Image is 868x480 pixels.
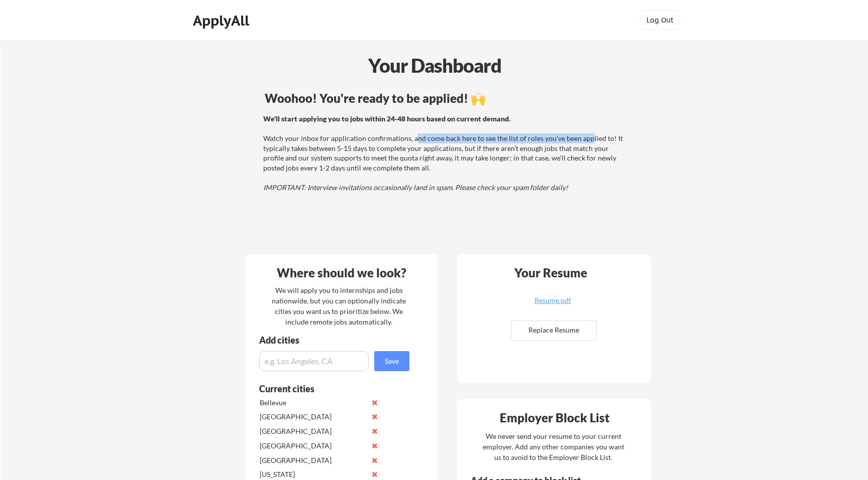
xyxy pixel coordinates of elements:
[260,398,366,408] div: Bellevue
[461,412,648,424] div: Employer Block List
[260,455,366,465] div: [GEOGRAPHIC_DATA]
[260,469,366,479] div: [US_STATE]
[493,297,612,304] div: Resume.pdf
[640,10,680,30] button: Log Out
[263,114,510,123] strong: We'll start applying you to jobs within 24-48 hours based on current demand.
[259,336,412,345] div: Add cities
[1,51,868,80] div: Your Dashboard
[263,114,625,193] div: Watch your inbox for application confirmations, and come back here to see the list of roles you'v...
[260,426,366,436] div: [GEOGRAPHIC_DATA]
[263,183,568,192] em: IMPORTANT: Interview invitations occasionally land in spam. Please check your spam folder daily!
[260,412,366,422] div: [GEOGRAPHIC_DATA]
[482,431,625,462] div: We never send your resume to your current employer. Add any other companies you want us to avoid ...
[374,351,409,371] button: Save
[493,297,612,312] a: Resume.pdf
[259,351,369,371] input: e.g. Los Angeles, CA
[193,12,252,29] div: ApplyAll
[248,267,435,279] div: Where should we look?
[259,384,398,393] div: Current cities
[260,441,366,451] div: [GEOGRAPHIC_DATA]
[270,285,408,327] div: We will apply you to internships and jobs nationwide, but you can optionally indicate cities you ...
[265,92,627,104] div: Woohoo! You're ready to be applied! 🙌
[501,267,600,279] div: Your Resume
